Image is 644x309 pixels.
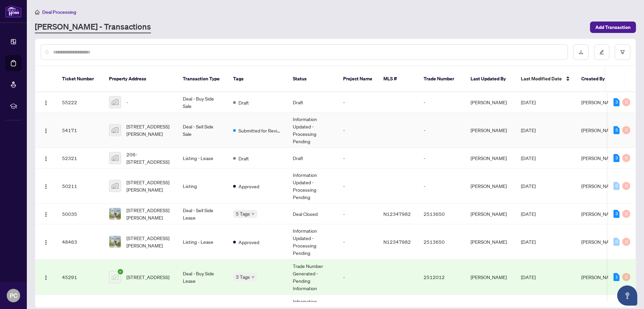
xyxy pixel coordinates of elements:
[177,92,228,113] td: Deal - Buy Side Sale
[613,98,620,106] div: 3
[287,260,338,295] td: Trade Number Generated - Pending Information
[613,126,620,134] div: 5
[41,272,51,282] button: Logo
[622,98,630,106] div: 0
[35,21,151,33] a: [PERSON_NAME] - Transactions
[109,208,121,220] img: thumbnail-img
[622,126,630,134] div: 0
[43,184,49,189] img: Logo
[617,285,637,306] button: Open asap
[622,154,630,162] div: 0
[595,22,631,33] span: Add Transaction
[109,180,121,192] img: thumbnail-img
[338,66,378,92] th: Project Name
[43,128,49,133] img: Logo
[126,151,172,165] span: 206-[STREET_ADDRESS]
[41,236,51,247] button: Logo
[465,113,516,148] td: [PERSON_NAME]
[57,148,104,168] td: 52321
[10,291,17,300] span: PC
[581,239,618,245] span: [PERSON_NAME]
[41,181,51,191] button: Logo
[126,99,128,106] span: -
[109,271,121,283] img: thumbnail-img
[42,9,76,15] span: Deal Processing
[418,224,465,260] td: 2513650
[287,204,338,224] td: Deal Closed
[57,66,104,92] th: Ticket Number
[599,50,604,54] span: edit
[41,125,51,136] button: Logo
[238,155,249,162] span: Draft
[126,273,169,281] span: [STREET_ADDRESS]
[622,238,630,246] div: 0
[338,260,378,295] td: -
[109,152,121,164] img: thumbnail-img
[177,148,228,168] td: Listing - Lease
[581,127,618,133] span: [PERSON_NAME]
[622,210,630,218] div: 0
[465,168,516,204] td: [PERSON_NAME]
[378,66,418,92] th: MLS #
[57,113,104,148] td: 54171
[594,44,609,60] button: edit
[177,168,228,204] td: Listing
[615,44,630,60] button: filter
[613,210,620,218] div: 3
[418,66,465,92] th: Trade Number
[465,204,516,224] td: [PERSON_NAME]
[590,22,636,33] button: Add Transaction
[109,96,121,108] img: thumbnail-img
[41,208,51,219] button: Logo
[622,182,630,190] div: 0
[521,75,562,82] span: Last Modified Date
[126,206,172,221] span: [STREET_ADDRESS][PERSON_NAME]
[418,168,465,204] td: -
[287,66,338,92] th: Status
[236,210,250,218] span: 5 Tags
[418,92,465,113] td: -
[613,238,620,246] div: 0
[287,148,338,168] td: Draft
[418,148,465,168] td: -
[521,155,536,161] span: [DATE]
[383,239,411,245] span: N12347982
[57,260,104,295] td: 45291
[251,212,255,216] span: down
[109,236,121,247] img: thumbnail-img
[465,66,516,92] th: Last Updated By
[581,183,618,189] span: [PERSON_NAME]
[57,92,104,113] td: 55222
[521,183,536,189] span: [DATE]
[418,260,465,295] td: 2512012
[43,240,49,245] img: Logo
[43,275,49,280] img: Logo
[613,154,620,162] div: 3
[521,99,536,105] span: [DATE]
[613,273,620,281] div: 1
[465,224,516,260] td: [PERSON_NAME]
[581,155,618,161] span: [PERSON_NAME]
[41,153,51,163] button: Logo
[177,66,228,92] th: Transaction Type
[238,183,259,190] span: Approved
[43,100,49,106] img: Logo
[126,234,172,249] span: [STREET_ADDRESS][PERSON_NAME]
[581,274,618,280] span: [PERSON_NAME]
[338,224,378,260] td: -
[57,168,104,204] td: 50211
[177,224,228,260] td: Listing - Lease
[126,179,172,193] span: [STREET_ADDRESS][PERSON_NAME]
[620,50,625,54] span: filter
[622,273,630,281] div: 0
[338,204,378,224] td: -
[338,113,378,148] td: -
[5,5,21,17] img: logo
[126,123,172,138] span: [STREET_ADDRESS][PERSON_NAME]
[383,211,411,217] span: N12347982
[418,204,465,224] td: 2513650
[613,182,620,190] div: 0
[43,212,49,217] img: Logo
[177,260,228,295] td: Deal - Buy Side Lease
[581,99,618,105] span: [PERSON_NAME]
